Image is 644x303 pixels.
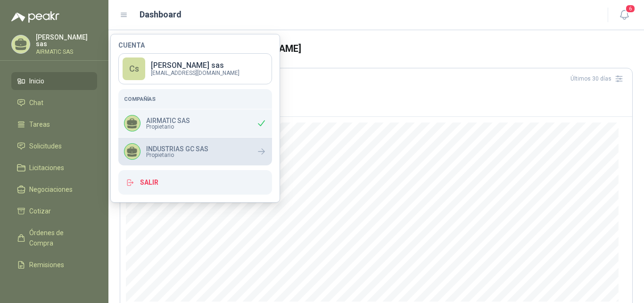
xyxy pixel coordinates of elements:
span: Solicitudes [29,141,62,151]
h1: Dashboard [140,8,182,21]
a: Cs[PERSON_NAME] sas[EMAIL_ADDRESS][DOMAIN_NAME] [118,53,272,84]
p: [PERSON_NAME] sas [36,34,97,47]
h3: Nuevas solicitudes en mis categorías [126,86,627,98]
button: Salir [118,170,272,195]
a: Solicitudes [11,137,97,155]
a: Remisiones [11,256,97,274]
a: Cotizar [11,202,97,220]
span: Remisiones [29,260,64,270]
a: Negociaciones [11,180,97,198]
a: INDUSTRIAS GC SASPropietario [118,138,272,165]
p: [EMAIL_ADDRESS][DOMAIN_NAME] [151,70,239,76]
span: Propietario [146,124,190,130]
span: Cotizar [29,206,51,216]
span: Licitaciones [29,163,64,173]
a: Licitaciones [11,159,97,177]
a: Configuración [11,278,97,295]
h5: Compañías [124,95,266,103]
p: AIRMATIC SAS [36,49,97,55]
p: AIRMATIC SAS [146,117,190,124]
p: Número de solicitudes nuevas por día [126,98,627,103]
span: Chat [29,98,43,108]
div: Últimos 30 días [570,71,627,86]
span: Negociaciones [29,184,73,195]
a: Inicio [11,72,97,90]
p: INDUSTRIAS GC SAS [146,146,208,152]
span: 6 [625,4,636,13]
a: Órdenes de Compra [11,224,97,252]
button: 6 [616,7,633,24]
div: AIRMATIC SASPropietario [118,109,272,137]
span: Propietario [146,152,208,158]
span: Inicio [29,76,44,86]
h4: Cuenta [118,42,272,49]
img: Logo peakr [11,11,59,23]
div: Cs [123,57,145,80]
span: Tareas [29,119,50,130]
a: Chat [11,94,97,112]
a: Tareas [11,115,97,133]
span: Órdenes de Compra [29,228,88,248]
h3: Bienvenido de nuevo [PERSON_NAME] [135,41,633,56]
p: [PERSON_NAME] sas [151,62,239,69]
